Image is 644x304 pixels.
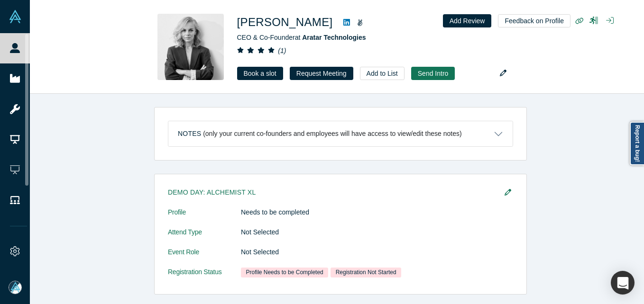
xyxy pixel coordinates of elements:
[630,122,644,165] a: Report a bug!
[168,188,500,197] h3: Demo Day: Alchemist XL
[9,10,22,23] img: Alchemist Vault Logo
[241,247,513,257] dd: Not Selected
[168,121,513,146] button: Notes (only your current co-founders and employees will have access to view/edit these notes)
[157,14,224,80] img: Tanya Lyubimova's Profile Image
[178,129,201,139] h3: Notes
[411,67,455,80] button: Send Intro
[241,227,513,237] dd: Not Selected
[9,281,22,294] img: Mia Scott's Account
[168,207,241,227] dt: Profile
[241,207,513,217] dd: Needs to be completed
[168,267,241,287] dt: Registration Status
[360,67,405,80] button: Add to List
[237,14,333,31] h1: [PERSON_NAME]
[168,227,241,247] dt: Attend Type
[168,247,241,267] dt: Event Role
[498,14,570,27] button: Feedback on Profile
[443,14,492,27] button: Add Review
[278,47,286,54] i: ( 1 )
[290,67,353,80] button: Request Meeting
[331,268,401,277] span: Registration Not Started
[203,130,462,138] p: (only your current co-founders and employees will have access to view/edit these notes)
[241,268,328,277] span: Profile Needs to be Completed
[237,34,366,41] span: CEO & Co-Founder at
[237,67,283,80] a: Book a slot
[302,34,366,41] a: Aratar Technologies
